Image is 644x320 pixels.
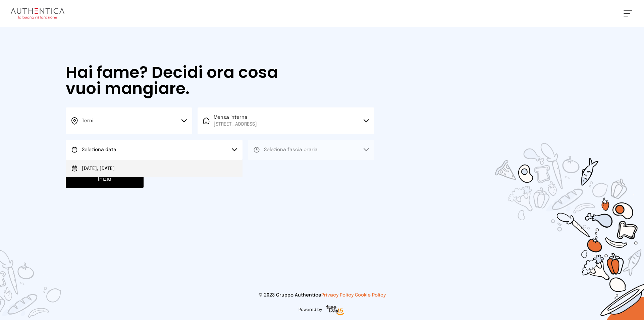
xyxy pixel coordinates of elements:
span: Seleziona fascia oraria [264,147,318,152]
span: Seleziona data [82,147,116,152]
a: Cookie Policy [355,293,386,298]
button: Inizia [66,171,144,188]
span: [DATE], [DATE] [82,165,115,172]
span: Powered by [299,307,322,313]
button: Seleziona fascia oraria [248,140,374,160]
img: logo-freeday.3e08031.png [325,304,346,317]
button: Seleziona data [66,140,243,160]
p: © 2023 Gruppo Authentica [11,292,633,299]
a: Privacy Policy [321,293,354,298]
